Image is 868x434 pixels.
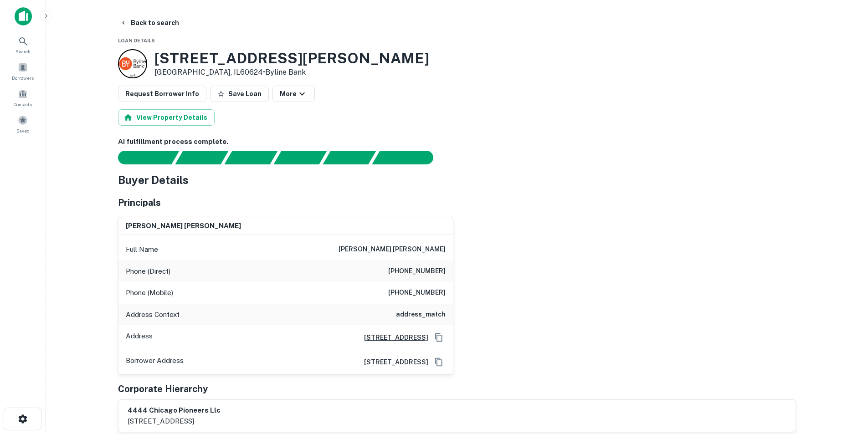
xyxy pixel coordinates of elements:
p: Phone (Direct) [126,266,170,277]
span: Borrowers [12,74,34,82]
a: Byline Bank [265,68,306,77]
span: Saved [16,127,30,134]
h6: AI fulfillment process complete. [118,137,796,147]
a: Saved [3,112,43,136]
span: Loan Details [118,38,155,43]
a: [STREET_ADDRESS] [357,357,428,367]
div: Sending borrower request to AI... [107,151,175,164]
p: Full Name [126,244,158,255]
p: Address [126,331,153,344]
a: Borrowers [3,59,43,83]
button: Save Loan [210,86,269,102]
button: Request Borrower Info [118,86,206,102]
h4: Buyer Details [118,172,189,188]
h6: 4444 chicago pioneers llc [128,405,221,416]
p: [GEOGRAPHIC_DATA], IL60624 • [154,67,429,78]
p: Borrower Address [126,355,184,369]
h6: [PHONE_NUMBER] [388,266,446,277]
iframe: Chat Widget [822,361,868,405]
h6: [PERSON_NAME] [PERSON_NAME] [126,221,241,231]
button: View Property Details [118,109,215,126]
h6: [PHONE_NUMBER] [388,287,446,298]
div: Principals found, AI now looking for contact information... [273,151,327,164]
button: Copy Address [432,331,446,344]
button: More [272,86,315,102]
h5: Corporate Hierarchy [118,382,208,396]
div: AI fulfillment process complete. [372,151,444,164]
h5: Principals [118,196,161,209]
a: Search [3,32,43,57]
p: Phone (Mobile) [126,287,173,298]
div: Documents found, AI parsing details... [224,151,277,164]
button: Back to search [116,15,183,31]
button: Copy Address [432,355,446,369]
span: Contacts [14,101,32,108]
a: Contacts [3,85,43,110]
span: Search [15,48,31,55]
p: [STREET_ADDRESS] [128,416,221,427]
a: [STREET_ADDRESS] [357,332,428,342]
h3: [STREET_ADDRESS][PERSON_NAME] [154,50,429,67]
img: capitalize-icon.png [15,7,32,26]
div: Principals found, still searching for contact information. This may take time... [323,151,376,164]
h6: [PERSON_NAME] [PERSON_NAME] [339,244,446,255]
p: Address Context [126,309,180,320]
div: Your request is received and processing... [175,151,228,164]
h6: address_match [396,309,446,320]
